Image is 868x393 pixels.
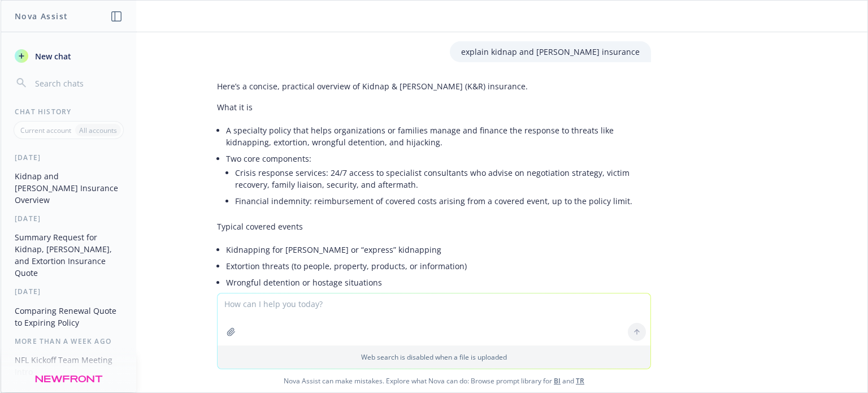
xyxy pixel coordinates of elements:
div: [DATE] [1,153,136,162]
li: Hijacking (aircraft, vessel, or vehicle) [226,291,651,307]
li: Kidnapping for [PERSON_NAME] or “express” kidnapping [226,241,651,258]
p: explain kidnap and [PERSON_NAME] insurance [461,46,640,58]
button: NFL Kickoff Team Meeting Intro [10,351,127,381]
div: More than a week ago [1,336,136,346]
button: Summary Request for Kidnap, [PERSON_NAME], and Extortion Insurance Quote [10,228,127,282]
button: New chat [10,46,127,66]
p: Web search is disabled when a file is uploaded [224,352,644,362]
li: Crisis response services: 24/7 access to specialist consultants who advise on negotiation strateg... [235,165,651,193]
p: What it is [217,101,651,113]
li: Two core components: [226,150,651,211]
a: TR [576,376,584,386]
div: Chat History [1,107,136,116]
li: A specialty policy that helps organizations or families manage and finance the response to threat... [226,122,651,150]
span: Nova Assist can make mistakes. Explore what Nova can do: Browse prompt library for and [5,369,863,392]
input: Search chats [33,75,123,91]
div: [DATE] [1,287,136,296]
li: Extortion threats (to people, property, products, or information) [226,258,651,274]
p: Here’s a concise, practical overview of Kidnap & [PERSON_NAME] (K&R) insurance. [217,80,651,92]
h1: Nova Assist [15,10,68,22]
p: Typical covered events [217,221,651,232]
p: All accounts [79,126,117,135]
li: Financial indemnity: reimbursement of covered costs arising from a covered event, up to the polic... [235,193,651,209]
div: [DATE] [1,214,136,223]
li: Wrongful detention or hostage situations [226,274,651,291]
button: Comparing Renewal Quote to Expiring Policy [10,301,127,332]
p: Current account [20,126,71,135]
button: Kidnap and [PERSON_NAME] Insurance Overview [10,167,127,209]
a: BI [554,376,561,386]
span: New chat [33,50,71,62]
